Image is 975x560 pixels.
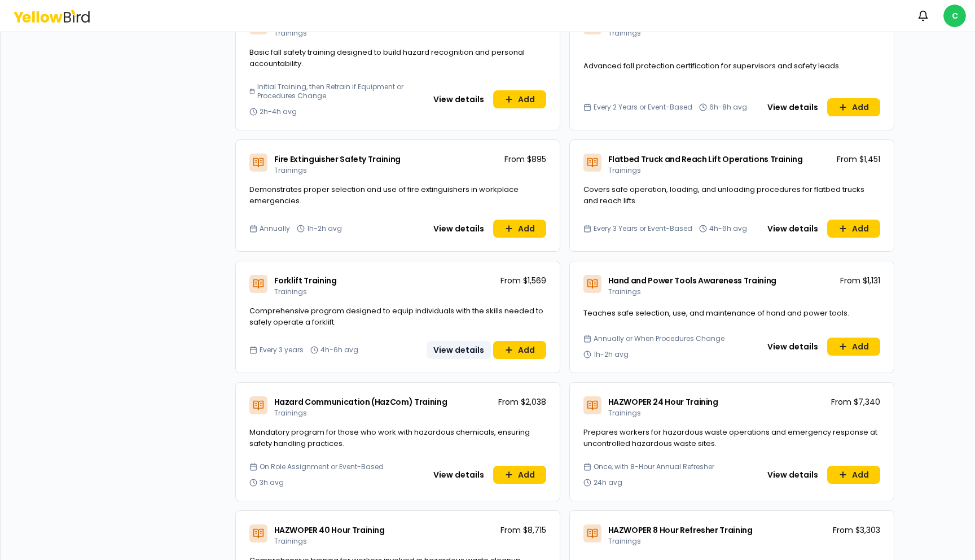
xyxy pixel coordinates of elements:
span: Trainings [274,287,307,296]
button: View details [761,98,825,116]
p: From $7,340 [831,396,880,408]
span: Demonstrates proper selection and use of fire extinguishers in workplace emergencies. [249,184,519,206]
button: Add [493,90,546,108]
p: From $3,303 [833,524,880,536]
span: HAZWOPER 8 Hour Refresher Training [608,524,753,536]
span: Forklift Training [274,275,337,286]
span: Once, with 8-Hour Annual Refresher [594,462,714,471]
button: View details [761,220,825,238]
span: Trainings [274,165,307,175]
span: 4h-6h avg [320,345,358,355]
span: Trainings [274,28,307,38]
span: Hazard Communication (HazCom) Training [274,396,447,408]
button: View details [761,338,825,356]
span: Annually [260,224,290,233]
span: Flatbed Truck and Reach Lift Operations Training [608,154,803,165]
span: Trainings [608,287,641,296]
span: 4h-6h avg [709,224,747,233]
span: On Role Assignment or Event-Based [260,462,384,471]
span: Fire Extinguisher Safety Training [274,154,401,165]
span: Comprehensive program designed to equip individuals with the skills needed to safely operate a fo... [249,305,543,327]
p: From $2,038 [498,396,546,408]
span: Covers safe operation, loading, and unloading procedures for flatbed trucks and reach lifts. [583,184,864,206]
button: View details [761,466,825,484]
button: Add [827,338,880,356]
span: Initial Training, then Retrain if Equipment or Procedures Change [257,82,421,100]
span: Every 3 years [260,345,304,355]
span: Trainings [274,536,307,546]
span: Trainings [608,536,641,546]
button: Add [827,98,880,116]
button: Add [827,220,880,238]
span: Hand and Power Tools Awareness Training [608,275,776,286]
span: C [943,5,966,27]
span: Advanced fall protection certification for supervisors and safety leads. [583,60,841,71]
span: Every 3 Years or Event-Based [594,224,692,233]
p: From $895 [504,154,546,165]
span: Mandatory program for those who work with hazardous chemicals, ensuring safety handling practices. [249,427,530,449]
span: 1h-2h avg [307,224,342,233]
p: From $1,451 [837,154,880,165]
span: 6h-8h avg [709,103,747,112]
p: From $8,715 [500,524,546,536]
button: View details [427,220,491,238]
span: Basic fall safety training designed to build hazard recognition and personal accountability. [249,47,525,69]
span: 1h-2h avg [594,350,629,359]
button: Add [493,466,546,484]
span: Teaches safe selection, use, and maintenance of hand and power tools. [583,308,849,318]
span: Trainings [608,165,641,175]
span: Trainings [608,408,641,418]
button: View details [427,466,491,484]
button: View details [427,90,491,108]
span: HAZWOPER 40 Hour Training [274,524,385,536]
button: View details [427,341,491,359]
span: Trainings [274,408,307,418]
span: 2h-4h avg [260,107,297,116]
span: HAZWOPER 24 Hour Training [608,396,718,408]
p: From $1,131 [840,275,880,286]
button: Add [493,341,546,359]
span: Annually or When Procedures Change [594,334,724,343]
span: Trainings [608,28,641,38]
button: Add [827,466,880,484]
p: From $1,569 [500,275,546,286]
span: Prepares workers for hazardous waste operations and emergency response at uncontrolled hazardous ... [583,427,877,449]
span: Every 2 Years or Event-Based [594,103,692,112]
span: 3h avg [260,478,284,487]
span: 24h avg [594,478,622,487]
button: Add [493,220,546,238]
